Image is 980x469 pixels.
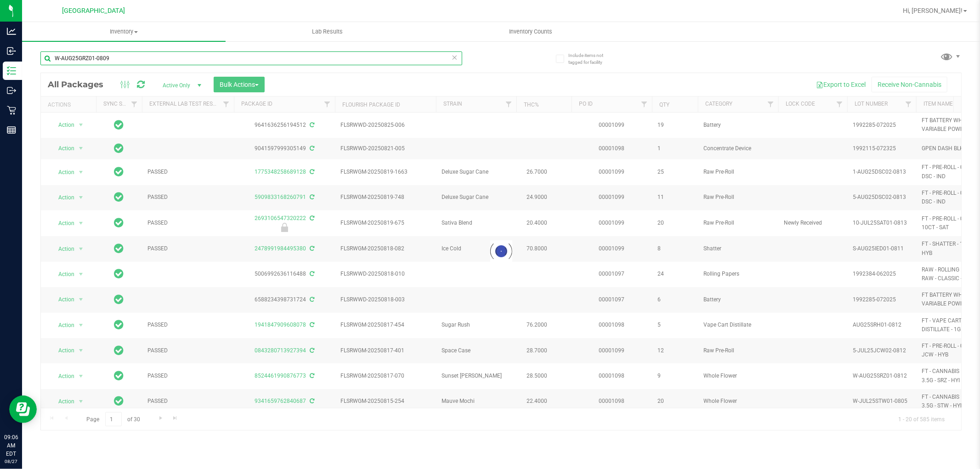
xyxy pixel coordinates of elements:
[903,7,963,14] span: Hi, [PERSON_NAME]!
[7,46,16,56] inline-svg: Inbound
[4,433,18,458] p: 09:06 AM EDT
[7,27,16,36] inline-svg: Analytics
[7,86,16,95] inline-svg: Outbound
[62,7,125,15] span: [GEOGRAPHIC_DATA]
[300,28,355,36] span: Lab Results
[22,28,226,36] span: Inventory
[7,125,16,135] inline-svg: Reports
[568,52,614,66] span: Include items not tagged for facility
[7,106,16,115] inline-svg: Retail
[429,22,633,41] a: Inventory Counts
[497,28,565,36] span: Inventory Counts
[452,51,458,63] span: Clear
[9,396,37,423] iframe: Resource center
[22,22,226,41] a: Inventory
[226,22,429,41] a: Lab Results
[40,51,462,65] input: Search Package ID, Item Name, SKU, Lot or Part Number...
[4,458,18,465] p: 08/27
[7,66,16,75] inline-svg: Inventory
